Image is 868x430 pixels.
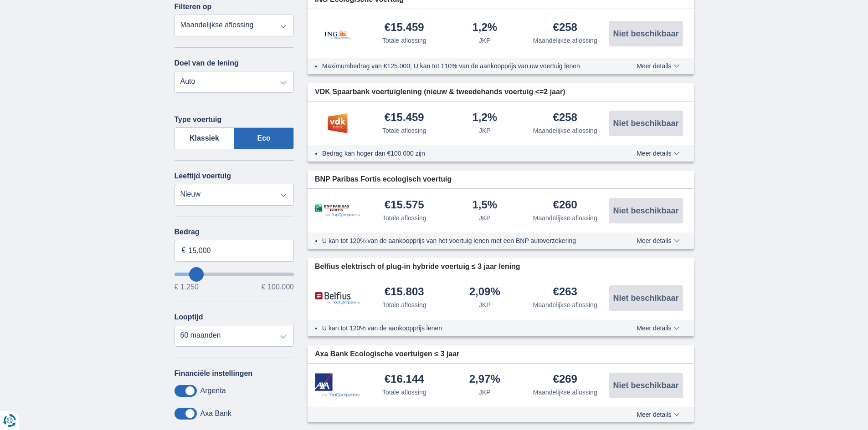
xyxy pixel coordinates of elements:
div: JKP [479,213,491,223]
span: Meer details [637,325,679,331]
label: Leeftijd voertuig [175,172,231,180]
button: Niet beschikbaar [609,373,683,398]
img: product.pl.alt Belfius [315,292,360,305]
span: € 1.250 [175,283,199,291]
img: product.pl.alt VDK bank [315,112,360,135]
span: € [182,245,186,256]
label: Axa Bank [200,410,231,418]
img: product.pl.alt ING [315,18,360,49]
button: Meer details [630,324,686,332]
div: Maandelijkse aflossing [533,300,597,309]
button: Meer details [630,62,686,70]
span: BNP Paribas Fortis ecologisch voertuig [315,174,452,185]
span: Meer details [637,63,679,69]
div: Totale aflossing [382,388,426,397]
div: Totale aflossing [382,300,426,309]
span: Niet beschikbaar [613,119,678,127]
li: U kan tot 120% van de aankoopprijs lenen [322,324,603,333]
div: €15.459 [385,22,424,34]
button: Meer details [630,150,686,157]
label: Bedrag [175,228,294,236]
div: JKP [479,388,491,397]
div: €258 [553,112,577,124]
div: €260 [553,199,577,212]
button: Meer details [630,237,686,244]
button: Niet beschikbaar [609,111,683,136]
li: Bedrag kan hoger dan €100.000 zijn [322,149,603,158]
button: Niet beschikbaar [609,198,683,223]
div: Totale aflossing [382,36,426,45]
span: Niet beschikbaar [613,207,678,215]
div: 1,5% [472,199,497,212]
div: JKP [479,300,491,309]
div: 1,2% [472,22,497,34]
span: Belfius elektrisch of plug-in hybride voertuig ≤ 3 jaar lening [315,262,520,272]
div: 2,97% [469,374,500,386]
div: €16.144 [385,374,424,386]
button: Niet beschikbaar [609,285,683,311]
label: Eco [234,127,294,149]
div: €258 [553,22,577,34]
span: Meer details [637,150,679,157]
span: Axa Bank Ecologische voertuigen ≤ 3 jaar [315,349,459,359]
div: JKP [479,126,491,135]
div: Maandelijkse aflossing [533,36,597,45]
input: wantToBorrow [175,273,294,276]
label: Financiële instellingen [175,369,253,378]
button: Meer details [630,411,686,418]
li: Maximumbedrag van €125.000; U kan tot 110% van de aankoopprijs van uw voertuig lenen [322,61,603,71]
div: 2,09% [469,286,500,298]
div: Totale aflossing [382,213,426,223]
button: Niet beschikbaar [609,21,683,46]
label: Doel van de lening [175,59,239,67]
div: Totale aflossing [382,126,426,135]
label: Type voertuig [175,116,222,124]
span: € 100.000 [262,283,294,291]
span: VDK Spaarbank voertuiglening (nieuw & tweedehands voertuig <=2 jaar) [315,87,565,97]
label: Looptijd [175,313,203,321]
span: Meer details [637,411,679,418]
span: Niet beschikbaar [613,30,678,38]
div: 1,2% [472,112,497,124]
span: Niet beschikbaar [613,294,678,302]
span: Niet beschikbaar [613,381,678,390]
div: Maandelijkse aflossing [533,126,597,135]
div: JKP [479,36,491,45]
label: Filteren op [175,3,212,11]
div: €15.459 [385,112,424,124]
div: €15.803 [385,286,424,298]
img: product.pl.alt BNP Paribas Fortis [315,204,360,218]
label: Klassiek [175,127,235,149]
label: Argenta [200,387,226,395]
span: Meer details [637,238,679,244]
div: €269 [553,374,577,386]
li: U kan tot 120% van de aankoopprijs van het voertuig lenen met een BNP autoverzekering [322,236,603,245]
div: €263 [553,286,577,298]
div: €15.575 [385,199,424,212]
img: product.pl.alt Axa Bank [315,373,360,397]
div: Maandelijkse aflossing [533,388,597,397]
div: Maandelijkse aflossing [533,213,597,223]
